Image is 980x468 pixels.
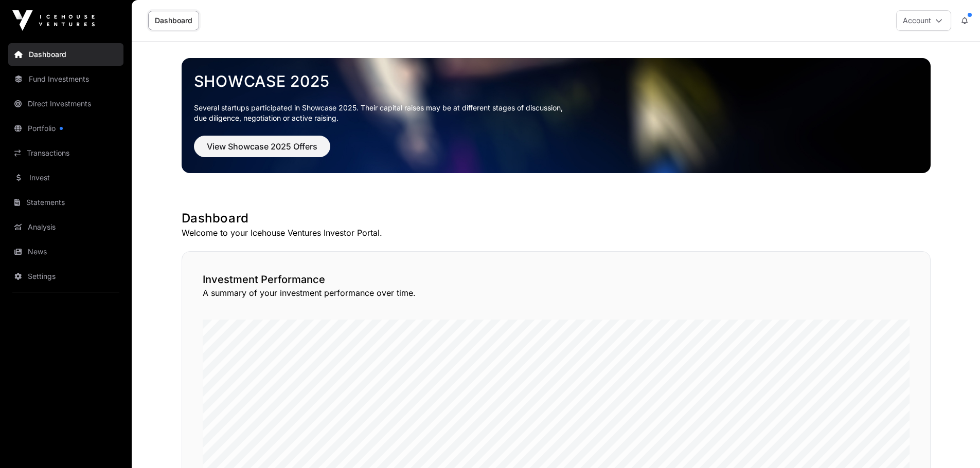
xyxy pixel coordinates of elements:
a: Showcase 2025 [194,72,918,90]
img: Showcase 2025 [182,58,931,173]
a: Dashboard [148,11,199,30]
p: Welcome to your Icehouse Ventures Investor Portal. [182,227,931,239]
a: Analysis [8,216,123,238]
span: View Showcase 2025 Offers [207,140,317,153]
a: View Showcase 2025 Offers [194,146,330,156]
h1: Dashboard [182,210,931,227]
iframe: Chat Widget [929,419,980,468]
p: A summary of your investment performance over time. [203,287,910,299]
a: Invest [8,166,123,189]
h2: Investment Performance [203,272,910,287]
a: Transactions [8,142,123,164]
img: Icehouse Ventures Logo [12,10,95,31]
a: Direct Investments [8,92,123,115]
p: Several startups participated in Showcase 2025. Their capital raises may be at different stages o... [194,103,918,123]
a: Settings [8,265,123,288]
a: Fund Investments [8,68,123,90]
a: Dashboard [8,43,123,66]
a: Statements [8,191,123,214]
button: View Showcase 2025 Offers [194,136,330,157]
a: Portfolio [8,117,123,140]
button: Account [896,10,951,31]
a: News [8,240,123,263]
